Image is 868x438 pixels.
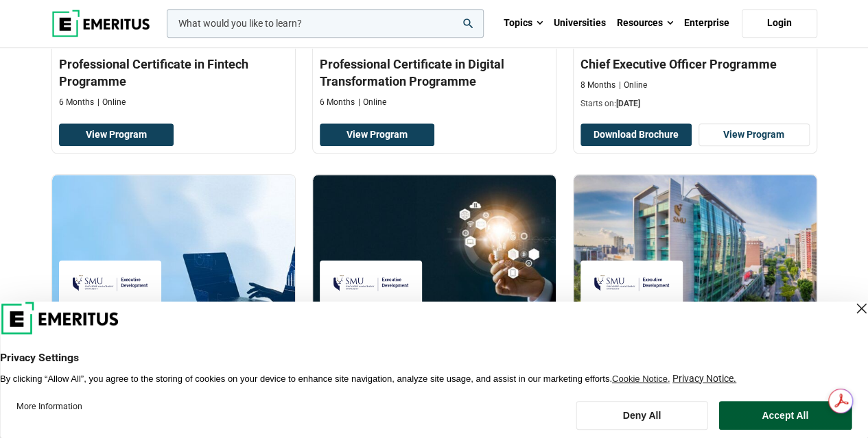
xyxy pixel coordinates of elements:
[313,175,556,398] a: Product Design and Innovation Course by Singapore Management University - September 30, 2025 Sing...
[59,97,94,108] p: 6 Months
[580,98,810,110] p: Starts on:
[574,175,817,312] img: Digital Transformation with AI for Leaders | Online Digital Transformation Course
[52,175,295,415] a: Data Science and Analytics Course by Singapore Management University - September 30, 2025 Singapo...
[313,175,556,312] img: Product Management Programme | Online Product Design and Innovation Course
[580,80,615,91] p: 8 Months
[327,267,416,298] img: Singapore Management University
[580,56,810,73] h3: Chief Executive Officer Programme
[167,9,484,38] input: woocommerce-product-search-field-0
[699,123,810,147] a: View Program
[616,99,640,108] span: [DATE]
[52,175,295,312] img: Data Science & Analytics for Strategic Decisions Programme | Online Data Science and Analytics Co...
[59,123,174,147] a: View Program
[320,97,355,108] p: 6 Months
[66,267,155,298] img: Singapore Management University
[742,9,817,38] a: Login
[574,175,817,415] a: Digital Transformation Course by Singapore Management University - September 30, 2025 Singapore M...
[580,123,692,147] button: Download Brochure
[587,267,677,298] img: Singapore Management University
[320,123,434,147] a: View Program
[320,56,549,90] h3: Professional Certificate in Digital Transformation Programme
[59,56,288,90] h3: Professional Certificate in Fintech Programme
[358,97,386,108] p: Online
[97,97,126,108] p: Online
[619,80,647,91] p: Online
